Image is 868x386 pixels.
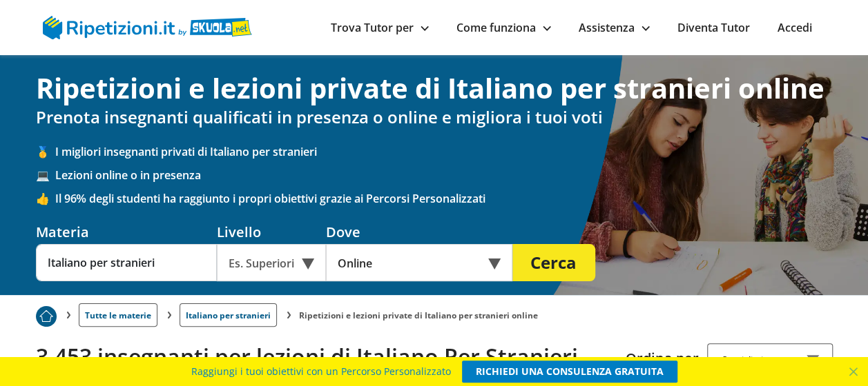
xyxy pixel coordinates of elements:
[677,20,750,35] a: Diventa Tutor
[707,343,833,373] div: Consigliati
[55,144,833,159] span: I migliori insegnanti privati di Italiano per stranieri
[456,20,551,35] a: Come funziona
[191,360,451,383] span: Raggiungi i tuoi obiettivi con un Percorso Personalizzato
[36,295,833,327] nav: breadcrumb d-none d-tablet-block
[326,223,512,241] div: Dove
[36,244,217,281] input: Es. Matematica
[55,191,833,206] span: Il 96% degli studenti ha raggiunto i propri obiettivi grazie ai Percorsi Personalizzati
[579,20,650,35] a: Assistenza
[36,167,55,183] span: 💻
[512,244,595,281] button: Cerca
[217,223,326,241] div: Livello
[36,191,55,206] span: 👍
[626,349,699,367] label: Ordina per
[778,20,812,35] a: Accedi
[462,360,677,383] a: RICHIEDI UNA CONSULENZA GRATUITA
[79,303,157,327] a: Tutte le materie
[36,108,833,128] h2: Prenota insegnanti qualificati in presenza o online e migliora i tuoi voti
[36,223,217,241] div: Materia
[36,144,55,159] span: 🥇
[331,20,429,35] a: Trova Tutor per
[36,72,833,105] h1: Ripetizioni e lezioni private di Italiano per stranieri online
[43,16,252,39] img: logo Skuola.net | Ripetizioni.it
[55,167,833,183] span: Lezioni online o in presenza
[36,306,57,327] img: Piu prenotato
[299,309,538,321] li: Ripetizioni e lezioni private di Italiano per stranieri online
[180,303,277,327] a: Italiano per stranieri
[326,244,512,281] div: Online
[43,19,252,34] a: logo Skuola.net | Ripetizioni.it
[217,244,326,281] div: Es. Superiori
